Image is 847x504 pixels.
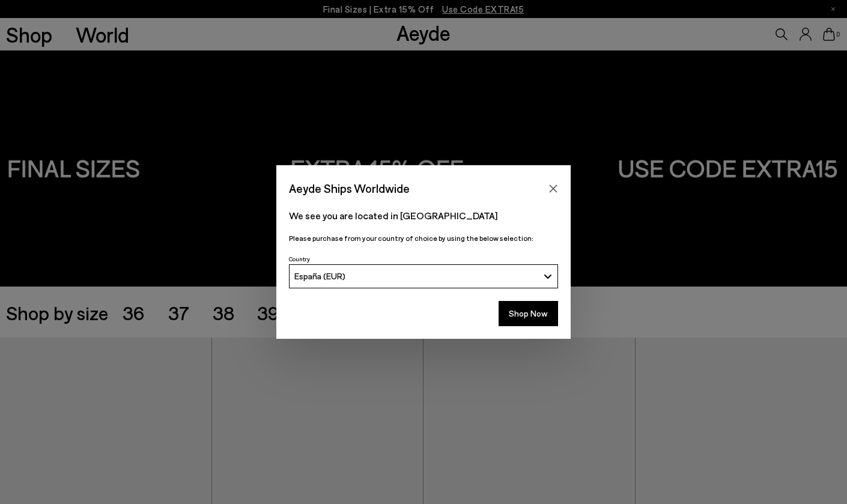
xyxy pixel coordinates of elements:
[289,178,410,199] span: Aeyde Ships Worldwide
[294,271,345,281] span: España (EUR)
[289,232,558,244] p: Please purchase from your country of choice by using the below selection:
[499,301,558,326] button: Shop Now
[289,255,310,263] span: Country
[289,208,558,223] p: We see you are located in [GEOGRAPHIC_DATA]
[544,180,562,198] button: Close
